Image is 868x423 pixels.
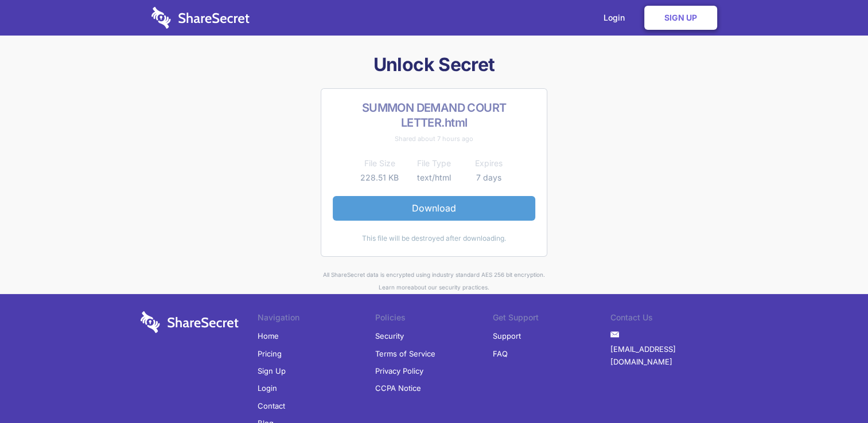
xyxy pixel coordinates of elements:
a: Support [493,327,521,344]
div: All ShareSecret data is encrypted using industry standard AES 256 bit encryption. about our secur... [136,268,733,294]
a: Contact [258,397,285,414]
h2: SUMMON DEMAND COURT LETTER.html [333,100,535,130]
th: Expires [461,156,516,170]
a: Sign Up [644,6,717,30]
td: 7 days [461,171,516,185]
a: Learn more [379,284,411,291]
th: File Size [352,156,407,170]
a: Login [258,379,277,397]
img: logo-wordmark-white-trans-d4663122ce5f474addd5e946df7df03e33cb6a1c49d2221995e7729f52c070b2.svg [141,311,239,333]
a: Pricing [258,345,282,362]
li: Navigation [258,311,375,327]
li: Get Support [493,311,610,327]
a: CCPA Notice [375,379,421,397]
a: Home [258,327,279,344]
h1: Unlock Secret [136,53,733,77]
td: 228.51 KB [352,171,407,185]
div: Shared about 7 hours ago [333,132,535,145]
img: logo-wordmark-white-trans-d4663122ce5f474addd5e946df7df03e33cb6a1c49d2221995e7729f52c070b2.svg [151,7,250,29]
li: Contact Us [610,311,728,327]
a: Terms of Service [375,345,435,362]
a: Security [375,327,404,344]
a: Privacy Policy [375,362,423,379]
div: This file will be destroyed after downloading. [333,232,535,245]
a: Sign Up [258,362,286,379]
td: text/html [407,171,461,185]
th: File Type [407,156,461,170]
a: Download [333,196,535,220]
a: FAQ [493,345,508,362]
li: Policies [375,311,493,327]
a: [EMAIL_ADDRESS][DOMAIN_NAME] [610,340,728,371]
